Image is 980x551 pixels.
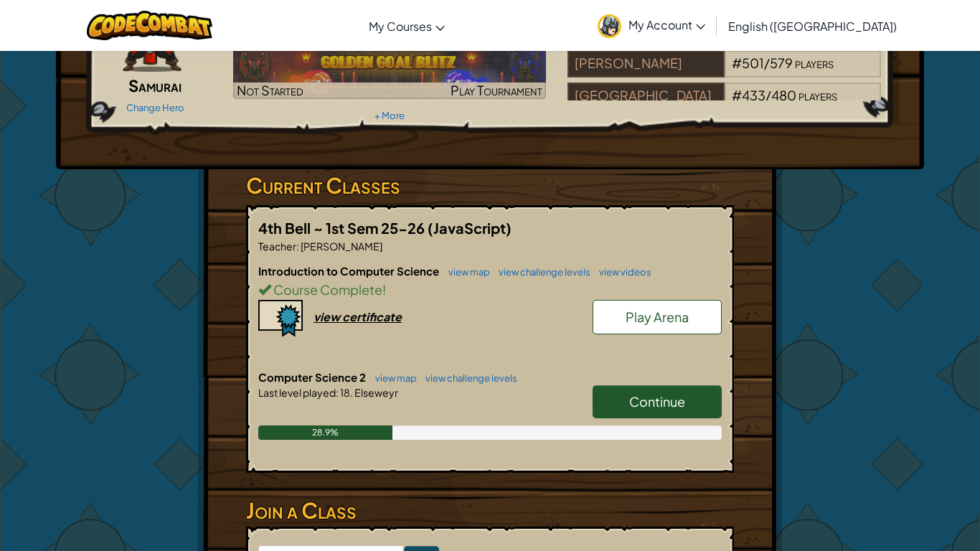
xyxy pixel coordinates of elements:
[336,386,339,399] span: :
[126,102,184,113] a: Change Hero
[732,87,742,103] span: #
[629,393,685,410] span: Continue
[628,17,705,32] span: My Account
[258,240,296,253] span: Teacher
[258,370,368,384] span: Computer Science 2
[258,309,402,324] a: view certificate
[728,19,897,34] span: English ([GEOGRAPHIC_DATA])
[258,300,303,337] img: certificate-icon.png
[246,169,734,202] h3: Current Classes
[296,240,299,253] span: :
[353,386,398,399] span: Elseweyr
[368,372,417,384] a: view map
[233,44,547,99] img: Golden Goal
[299,240,382,253] span: [PERSON_NAME]
[567,64,881,80] a: [PERSON_NAME]#501/579players
[258,219,428,237] span: 4th Bell ~ 1st Sem 25-26
[314,309,402,324] div: view certificate
[721,6,904,45] a: English ([GEOGRAPHIC_DATA])
[567,50,724,77] div: [PERSON_NAME]
[128,75,182,95] span: Samurai
[258,264,441,278] span: Introduction to Computer Science
[567,83,724,110] div: [GEOGRAPHIC_DATA]
[87,11,212,40] img: CodeCombat logo
[771,87,796,103] span: 480
[590,3,712,48] a: My Account
[246,494,734,527] h3: Join a Class
[258,425,392,440] div: 28.9%
[764,55,770,71] span: /
[237,82,303,98] span: Not Started
[491,266,590,278] a: view challenge levels
[798,87,837,103] span: players
[233,44,547,99] a: Not StartedPlay Tournament
[418,372,517,384] a: view challenge levels
[765,87,771,103] span: /
[795,55,834,71] span: players
[732,55,742,71] span: #
[362,6,452,45] a: My Courses
[382,281,386,298] span: !
[271,281,382,298] span: Course Complete
[742,87,765,103] span: 433
[742,55,764,71] span: 501
[770,55,793,71] span: 579
[258,386,336,399] span: Last level played
[626,309,689,325] span: Play Arena
[592,266,651,278] a: view videos
[369,19,432,34] span: My Courses
[339,386,353,399] span: 18.
[428,219,512,237] span: (JavaScript)
[451,82,542,98] span: Play Tournament
[598,14,621,38] img: avatar
[441,266,490,278] a: view map
[567,96,881,113] a: [GEOGRAPHIC_DATA]#433/480players
[374,110,405,121] a: + More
